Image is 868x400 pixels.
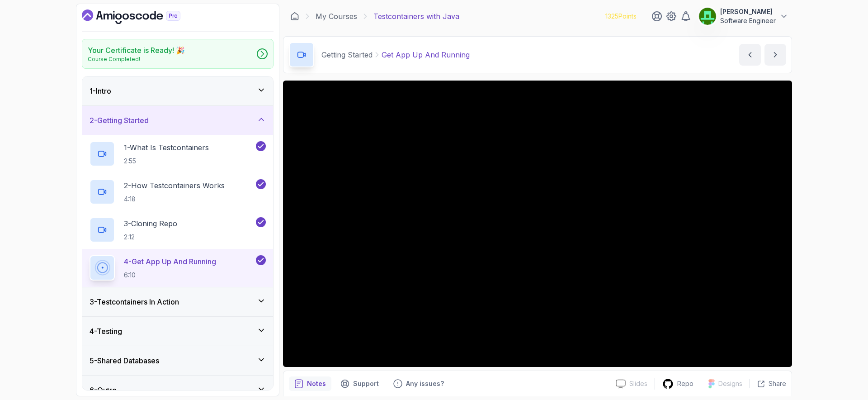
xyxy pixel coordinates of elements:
[283,81,792,367] iframe: 4 - Get App up and Running
[750,379,786,388] button: Share
[699,8,716,25] img: user profile image
[82,39,274,69] a: Your Certificate is Ready! 🎉Course Completed!
[290,12,299,21] a: Dashboard
[382,49,470,60] p: Get App Up And Running
[718,379,742,388] p: Designs
[124,142,209,153] p: 1 - What Is Testcontainers
[388,376,449,391] button: Feedback button
[82,287,273,316] button: 3-Testcontainers In Action
[124,195,225,204] p: 4:18
[605,12,637,21] p: 1325 Points
[764,44,786,66] button: next content
[655,378,701,390] a: Repo
[335,376,384,391] button: Support button
[629,379,647,388] p: Slides
[88,45,185,56] h2: Your Certificate is Ready! 🎉
[124,180,225,191] p: 2 - How Testcontainers Works
[769,379,786,388] p: Share
[124,233,177,242] p: 2:12
[88,56,185,63] p: Course Completed!
[124,157,209,166] p: 2:55
[82,76,273,105] button: 1-Intro
[90,385,117,395] h3: 6 - Outro
[82,317,273,346] button: 4-Testing
[677,379,693,388] p: Repo
[739,44,761,66] button: previous content
[289,376,331,391] button: notes button
[307,379,326,388] p: Notes
[82,106,273,135] button: 2-Getting Started
[124,256,216,267] p: 4 - Get App Up And Running
[373,11,459,22] p: Testcontainers with Java
[124,218,177,229] p: 3 - Cloning Repo
[90,355,159,366] h3: 5 - Shared Databases
[82,346,273,375] button: 5-Shared Databases
[90,86,111,96] h3: 1 - Intro
[353,379,379,388] p: Support
[90,326,122,337] h3: 4 - Testing
[90,217,266,243] button: 3-Cloning Repo2:12
[124,271,216,280] p: 6:10
[321,49,373,60] p: Getting Started
[406,379,444,388] p: Any issues?
[698,7,788,25] button: user profile image[PERSON_NAME]Software Engineer
[720,16,776,25] p: Software Engineer
[82,10,201,24] a: Dashboard
[720,7,776,16] p: [PERSON_NAME]
[90,296,179,307] h3: 3 - Testcontainers In Action
[90,179,266,205] button: 2-How Testcontainers Works4:18
[90,141,266,167] button: 1-What Is Testcontainers2:55
[90,115,149,126] h3: 2 - Getting Started
[90,255,266,281] button: 4-Get App Up And Running6:10
[316,11,357,22] a: My Courses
